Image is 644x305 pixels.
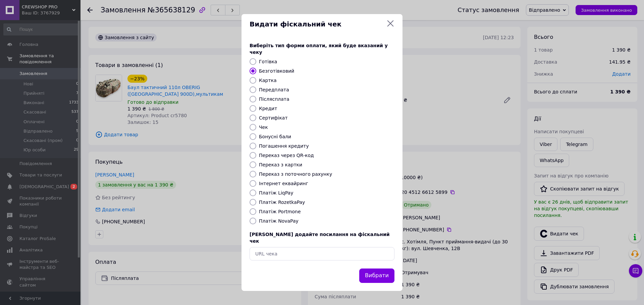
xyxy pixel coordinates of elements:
[250,247,394,260] input: URL чека
[259,87,289,92] label: Передплата
[259,181,308,186] label: Інтернет еквайринг
[259,134,291,139] label: Бонусні бали
[359,269,394,283] button: Вибрати
[259,115,288,121] label: Сертифікат
[259,106,277,111] label: Кредит
[259,218,299,224] label: Платіж NovaPay
[259,209,301,214] label: Платіж Portmone
[259,143,309,149] label: Погашення кредиту
[250,19,384,29] span: Видати фіскальний чек
[250,43,388,55] span: Виберіть тип форми оплати, який буде вказаний у чеку
[259,200,305,205] label: Платіж RozetkaPay
[259,96,289,102] label: Післясплата
[259,171,332,177] label: Переказ з поточного рахунку
[259,162,302,167] label: Переказ з картки
[259,190,293,196] label: Платіж LiqPay
[259,78,277,83] label: Картка
[259,153,314,158] label: Переказ через QR-код
[259,125,268,130] label: Чек
[250,232,390,244] span: [PERSON_NAME] додайте посилання на фіскальний чек
[259,68,294,74] label: Безготівковий
[259,59,277,64] label: Готівка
